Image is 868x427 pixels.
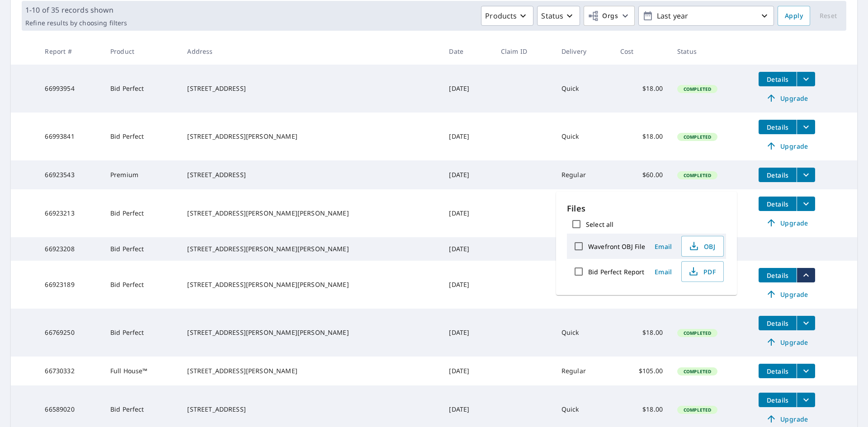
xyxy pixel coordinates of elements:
[187,328,434,337] div: [STREET_ADDRESS][PERSON_NAME][PERSON_NAME]
[554,237,613,261] td: Quick
[778,6,810,26] button: Apply
[797,393,815,407] button: filesDropdownBtn-66589020
[759,197,797,211] button: detailsBtn-66923213
[638,6,774,26] button: Last year
[764,171,791,179] span: Details
[187,84,434,93] div: [STREET_ADDRESS]
[38,261,103,309] td: 66923189
[764,200,791,208] span: Details
[764,93,810,103] span: Upgrade
[494,38,554,65] th: Claim ID
[103,261,180,309] td: Bid Perfect
[554,189,613,237] td: Quick
[442,160,493,189] td: [DATE]
[442,357,493,385] td: [DATE]
[764,413,810,424] span: Upgrade
[759,120,797,134] button: detailsBtn-66993841
[442,237,493,261] td: [DATE]
[187,366,434,375] div: [STREET_ADDRESS][PERSON_NAME]
[442,113,493,160] td: [DATE]
[554,160,613,189] td: Regular
[759,72,797,86] button: detailsBtn-66993954
[687,266,716,277] span: PDF
[187,244,434,253] div: [STREET_ADDRESS][PERSON_NAME][PERSON_NAME]
[797,268,815,282] button: filesDropdownBtn-66923189
[586,220,613,229] label: Select all
[764,123,791,131] span: Details
[38,309,103,357] td: 66769250
[764,367,791,375] span: Details
[797,316,815,330] button: filesDropdownBtn-66769250
[442,189,493,237] td: [DATE]
[103,113,180,160] td: Bid Perfect
[613,309,670,357] td: $18.00
[764,75,791,84] span: Details
[103,189,180,237] td: Bid Perfect
[442,261,493,309] td: [DATE]
[764,319,791,328] span: Details
[613,38,670,65] th: Cost
[759,364,797,378] button: detailsBtn-66730332
[678,134,717,140] span: Completed
[187,170,434,179] div: [STREET_ADDRESS]
[797,197,815,211] button: filesDropdownBtn-66923213
[678,330,717,336] span: Completed
[38,65,103,113] td: 66993954
[764,217,810,228] span: Upgrade
[759,216,815,230] a: Upgrade
[678,407,717,413] span: Completed
[759,168,797,182] button: detailsBtn-66923543
[103,160,180,189] td: Premium
[759,287,815,301] a: Upgrade
[38,357,103,385] td: 66730332
[797,168,815,182] button: filesDropdownBtn-66923543
[187,209,434,218] div: [STREET_ADDRESS][PERSON_NAME][PERSON_NAME]
[759,393,797,407] button: detailsBtn-66589020
[588,242,645,251] label: Wavefront OBJ File
[38,189,103,237] td: 66923213
[541,10,563,21] p: Status
[759,139,815,153] a: Upgrade
[678,86,717,92] span: Completed
[554,38,613,65] th: Delivery
[584,6,635,26] button: Orgs
[25,5,127,15] p: 1-10 of 35 records shown
[613,65,670,113] td: $18.00
[764,271,791,280] span: Details
[759,268,797,282] button: detailsBtn-66923189
[567,202,726,215] p: Files
[187,405,434,414] div: [STREET_ADDRESS]
[103,357,180,385] td: Full House™
[103,65,180,113] td: Bid Perfect
[554,357,613,385] td: Regular
[180,38,442,65] th: Address
[678,368,717,375] span: Completed
[797,72,815,86] button: filesDropdownBtn-66993954
[613,113,670,160] td: $18.00
[485,10,517,21] p: Products
[481,6,533,26] button: Products
[764,337,810,347] span: Upgrade
[759,412,815,426] a: Upgrade
[613,357,670,385] td: $105.00
[442,65,493,113] td: [DATE]
[652,267,674,276] span: Email
[613,160,670,189] td: $60.00
[38,237,103,261] td: 66923208
[613,189,670,237] td: $18.00
[759,335,815,349] a: Upgrade
[38,160,103,189] td: 66923543
[442,38,493,65] th: Date
[554,113,613,160] td: Quick
[681,261,724,282] button: PDF
[38,113,103,160] td: 66993841
[670,38,751,65] th: Status
[797,364,815,378] button: filesDropdownBtn-66730332
[764,396,791,404] span: Details
[187,132,434,141] div: [STREET_ADDRESS][PERSON_NAME]
[759,316,797,330] button: detailsBtn-66769250
[678,172,717,178] span: Completed
[649,265,678,279] button: Email
[25,19,127,27] p: Refine results by choosing filters
[537,6,580,26] button: Status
